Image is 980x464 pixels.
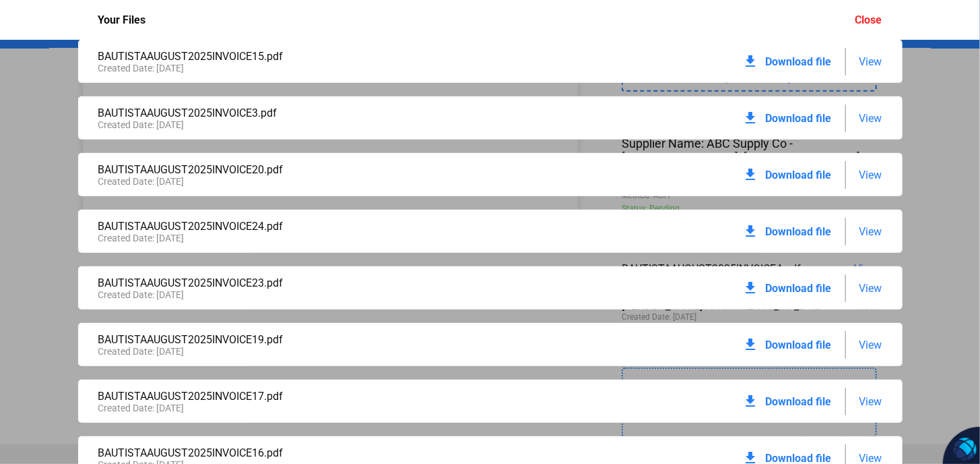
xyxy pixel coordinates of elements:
span: View [859,169,882,181]
div: BAUTISTAAUGUST2025INVOICE15.pdf [98,50,490,63]
span: Download file [766,282,832,295]
div: BAUTISTAAUGUST2025INVOICE24.pdf [98,220,490,233]
span: Download file [766,55,832,68]
mat-icon: download [743,393,759,409]
div: Close [855,13,882,26]
mat-icon: download [743,110,759,126]
div: BAUTISTAAUGUST2025INVOICE20.pdf [98,163,490,176]
div: Created Date: [DATE] [98,346,490,357]
span: View [859,225,882,238]
span: View [859,339,882,351]
div: Your Files [98,13,146,26]
mat-icon: download [743,223,759,239]
mat-icon: download [743,337,759,353]
span: Download file [766,169,832,181]
div: BAUTISTAAUGUST2025INVOICE19.pdf [98,333,490,346]
div: Created Date: [DATE] [98,119,490,130]
span: View [859,55,882,68]
span: View [859,282,882,295]
div: BAUTISTAAUGUST2025INVOICE3.pdf [98,107,490,119]
span: Download file [766,339,832,351]
div: Created Date: [DATE] [98,403,490,413]
mat-icon: download [743,167,759,183]
div: BAUTISTAAUGUST2025INVOICE16.pdf [98,446,490,459]
span: Download file [766,112,832,125]
div: Created Date: [DATE] [98,289,490,300]
mat-icon: download [743,280,759,296]
div: BAUTISTAAUGUST2025INVOICE17.pdf [98,390,490,403]
mat-icon: download [743,53,759,69]
span: View [859,112,882,125]
div: BAUTISTAAUGUST2025INVOICE23.pdf [98,277,490,289]
div: Created Date: [DATE] [98,63,490,74]
span: Download file [766,225,832,238]
span: Download file [766,395,832,408]
div: Created Date: [DATE] [98,176,490,187]
div: Created Date: [DATE] [98,233,490,243]
span: View [859,395,882,408]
